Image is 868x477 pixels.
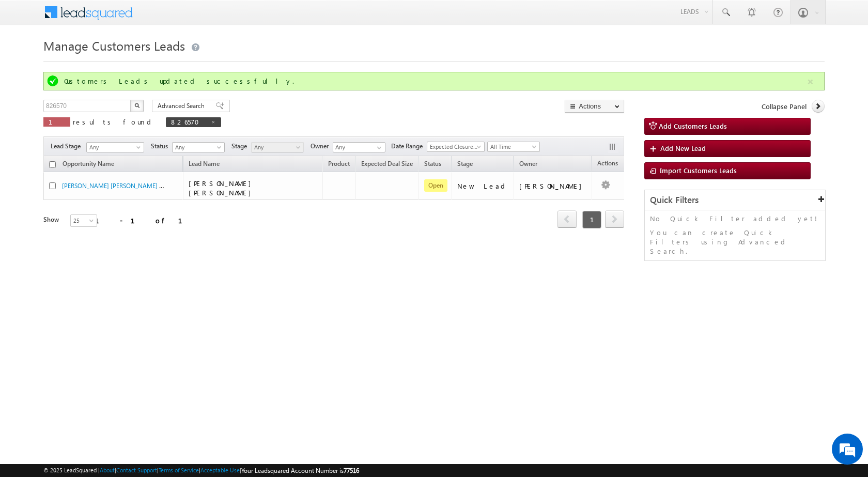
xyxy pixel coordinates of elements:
[344,467,359,474] span: 77516
[592,158,623,171] span: Actions
[87,143,141,152] span: Any
[183,158,225,172] span: Lead Name
[391,142,427,151] span: Date Range
[241,467,359,474] span: Your Leadsquared Account Number is
[100,467,115,473] a: About
[43,466,359,475] span: © 2025 LeadSquared | | | | |
[158,101,208,111] span: Advanced Search
[251,142,304,152] a: Any
[427,142,481,151] span: Expected Closure Date
[172,142,225,152] a: Any
[95,214,195,226] div: 1 - 1 of 1
[73,117,155,126] span: results found
[557,210,577,228] span: prev
[660,166,737,175] span: Import Customers Leads
[57,158,119,172] a: Opportunity Name
[645,190,825,210] div: Quick Filters
[487,142,540,152] a: All Time
[605,211,624,228] a: next
[171,117,206,126] span: 826570
[659,121,727,130] span: Add Customers Leads
[51,142,85,151] span: Lead Stage
[231,142,251,151] span: Stage
[43,215,62,224] div: Show
[488,142,537,151] span: All Time
[565,100,624,113] button: Actions
[13,96,189,310] textarea: Type your message and click 'Submit'
[86,142,144,152] a: Any
[63,160,114,167] span: Opportunity Name
[452,158,478,172] a: Stage
[200,467,240,473] a: Acceptable Use
[62,181,209,190] a: [PERSON_NAME] [PERSON_NAME] - Customers Leads
[252,143,301,152] span: Any
[650,214,820,223] p: No Quick Filter added yet!
[328,160,350,167] span: Product
[159,467,199,473] a: Terms of Service
[43,37,185,54] span: Manage Customers Leads
[70,214,97,227] a: 25
[151,142,172,151] span: Status
[116,467,157,473] a: Contact Support
[371,143,384,153] a: Show All Items
[424,179,447,192] span: Open
[519,181,587,191] div: [PERSON_NAME]
[169,5,194,30] div: Minimize live chat window
[457,160,473,167] span: Stage
[519,160,537,167] span: Owner
[419,158,446,172] a: Status
[427,142,485,152] a: Expected Closure Date
[71,216,98,225] span: 25
[333,142,385,152] input: Type to Search
[189,179,256,197] span: [PERSON_NAME] [PERSON_NAME]
[762,102,807,111] span: Collapse Panel
[557,211,577,228] a: prev
[650,228,820,256] p: You can create Quick Filters using Advanced Search.
[151,318,188,332] em: Submit
[18,54,43,68] img: d_60004797649_company_0_60004797649
[582,211,601,228] span: 1
[173,143,222,152] span: Any
[605,210,624,228] span: next
[361,160,413,167] span: Expected Deal Size
[660,144,706,152] span: Add New Lead
[49,117,65,126] span: 1
[311,142,333,151] span: Owner
[457,181,509,191] div: New Lead
[54,54,174,68] div: Leave a message
[134,103,139,108] img: Search
[49,161,56,168] input: Check all records
[356,158,418,172] a: Expected Deal Size
[64,76,806,86] div: Customers Leads updated successfully.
